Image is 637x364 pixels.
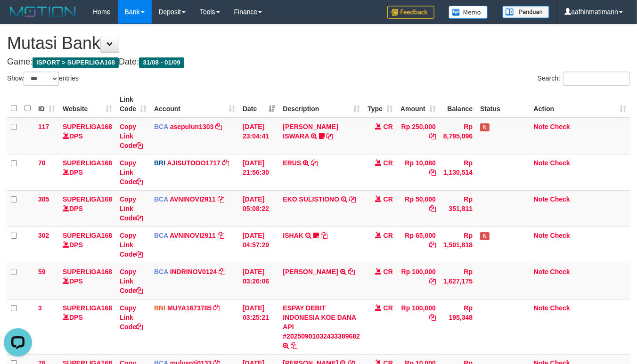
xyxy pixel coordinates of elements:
[563,72,630,86] input: Search:
[218,232,224,239] a: Copy AVNINOVI2911 to clipboard
[150,91,239,118] th: Account: activate to sort column ascending
[154,195,168,203] span: BCA
[348,268,355,275] a: Copy RIDWAN SYAIFULLAH to clipboard
[384,195,393,203] span: CR
[429,241,436,249] a: Copy Rp 65,000 to clipboard
[120,123,143,149] a: Copy Link Code
[283,268,338,275] a: [PERSON_NAME]
[120,304,143,331] a: Copy Link Code
[38,159,46,167] span: 70
[384,159,393,167] span: CR
[167,304,212,312] a: MUYA1673785
[397,226,440,263] td: Rp 65,000
[440,91,476,118] th: Balance
[170,232,216,239] a: AVNINOVI2911
[349,195,356,203] a: Copy EKO SULISTIONO to clipboard
[170,195,216,203] a: AVNINOVI2911
[4,4,32,32] button: Open LiveChat chat widget
[59,154,116,190] td: DPS
[364,91,397,118] th: Type: activate to sort column ascending
[440,263,476,299] td: Rp 1,627,175
[384,268,393,275] span: CR
[440,118,476,154] td: Rp 8,795,096
[120,232,143,258] a: Copy Link Code
[120,195,143,222] a: Copy Link Code
[550,232,570,239] a: Check
[397,91,440,118] th: Amount: activate to sort column ascending
[154,123,168,130] span: BCA
[38,195,49,203] span: 305
[480,123,490,131] span: Has Note
[7,57,630,67] h4: Game: Date:
[215,123,222,130] a: Copy asepulun1303 to clipboard
[38,304,42,312] span: 3
[397,118,440,154] td: Rp 250,000
[7,5,79,19] img: MOTION_logo.png
[384,232,393,239] span: CR
[480,232,490,240] span: Has Note
[429,169,436,176] a: Copy Rp 10,080 to clipboard
[534,304,548,312] a: Note
[154,304,165,312] span: BNI
[139,57,184,68] span: 31/08 - 01/09
[7,72,79,86] label: Show entries
[283,304,360,340] a: ESPAY DEBIT INDONESIA KOE DANA API #20250901032433389682
[429,277,436,285] a: Copy Rp 100,000 to clipboard
[59,263,116,299] td: DPS
[63,304,112,312] a: SUPERLIGA168
[219,268,225,275] a: Copy INDRINOV0124 to clipboard
[534,268,548,275] a: Note
[397,263,440,299] td: Rp 100,000
[213,304,220,312] a: Copy MUYA1673785 to clipboard
[34,91,59,118] th: ID: activate to sort column ascending
[534,195,548,203] a: Note
[327,132,333,140] a: Copy DIONYSIUS ISWARA to clipboard
[239,118,279,154] td: [DATE] 23:04:41
[440,299,476,354] td: Rp 195,348
[116,91,150,118] th: Link Code: activate to sort column ascending
[384,123,393,130] span: CR
[239,91,279,118] th: Date: activate to sort column ascending
[63,195,112,203] a: SUPERLIGA168
[154,268,168,275] span: BCA
[239,226,279,263] td: [DATE] 04:57:29
[550,123,570,130] a: Check
[387,6,434,19] img: Feedback.jpg
[24,72,59,86] select: Showentries
[291,342,297,349] a: Copy ESPAY DEBIT INDONESIA KOE DANA API #20250901032433389682 to clipboard
[440,226,476,263] td: Rp 1,501,818
[239,263,279,299] td: [DATE] 03:26:06
[63,268,112,275] a: SUPERLIGA168
[154,232,168,239] span: BCA
[283,159,301,167] a: ERUS
[397,154,440,190] td: Rp 10,080
[59,118,116,154] td: DPS
[63,123,112,130] a: SUPERLIGA168
[218,195,224,203] a: Copy AVNINOVI2911 to clipboard
[283,123,338,140] a: [PERSON_NAME] ISWARA
[283,232,303,239] a: ISHAK
[397,299,440,354] td: Rp 100,000
[38,268,46,275] span: 59
[239,154,279,190] td: [DATE] 21:56:30
[550,195,570,203] a: Check
[239,190,279,226] td: [DATE] 05:08:22
[311,159,318,167] a: Copy ERUS to clipboard
[239,299,279,354] td: [DATE] 03:25:21
[59,299,116,354] td: DPS
[321,232,327,239] a: Copy ISHAK to clipboard
[59,226,116,263] td: DPS
[63,232,112,239] a: SUPERLIGA168
[38,123,49,130] span: 117
[170,268,217,275] a: INDRINOV0124
[440,154,476,190] td: Rp 1,130,514
[170,123,214,130] a: asepulun1303
[476,91,530,118] th: Status
[550,159,570,167] a: Check
[397,190,440,226] td: Rp 50,000
[440,190,476,226] td: Rp 351,811
[59,190,116,226] td: DPS
[534,123,548,130] a: Note
[167,159,220,167] a: AJISUTOOO1717
[38,232,49,239] span: 302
